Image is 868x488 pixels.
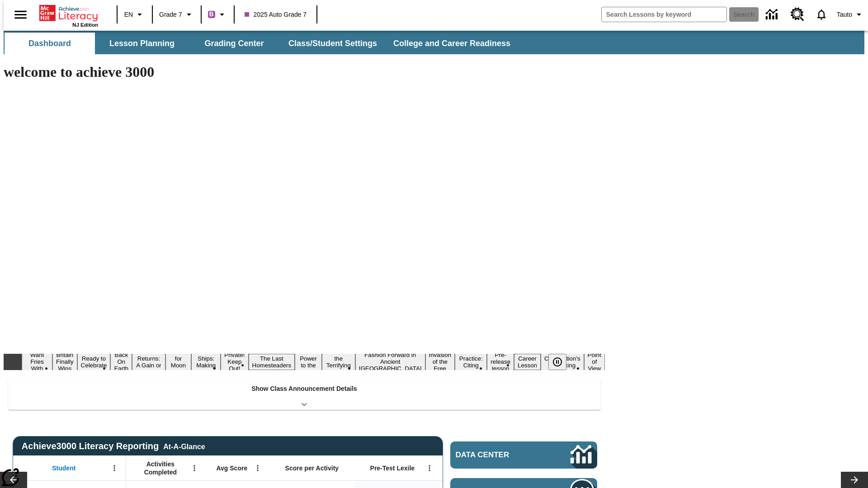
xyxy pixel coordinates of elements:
button: Slide 16 Career Lesson [514,354,541,370]
span: Activities Completed [131,460,190,476]
span: B [209,9,214,20]
span: Grade 7 [159,10,182,19]
div: SubNavbar [4,31,864,54]
button: Slide 17 The Constitution's Balancing Act [541,347,584,377]
button: Slide 14 Mixed Practice: Citing Evidence [455,347,487,377]
span: 2025 Auto Grade 7 [245,10,307,19]
span: Achieve3000 Literacy Reporting [22,441,205,451]
button: Slide 8 Private! Keep Out! [221,350,248,373]
button: Open side menu [7,1,34,28]
span: Score per Activity [285,464,339,472]
button: Slide 7 Cruise Ships: Making Waves [191,347,221,377]
span: Pre-Test Lexile [370,464,415,472]
a: Resource Center, Will open in new tab [785,2,810,27]
button: Slide 15 Pre-release lesson [487,350,514,373]
button: Grade: Grade 7, Select a grade [156,6,198,23]
button: College and Career Readiness [386,33,518,54]
input: search field [602,7,726,22]
span: Tauto [837,10,852,19]
button: Slide 9 The Last Homesteaders [249,354,295,370]
button: Slide 1 Do You Want Fries With That? [22,343,52,380]
div: Show Class Announcement Details [8,379,600,410]
a: Notifications [810,3,833,26]
button: Slide 12 Fashion Forward in Ancient Rome [355,350,425,373]
span: NJ Edition [72,22,98,28]
span: Avg Score [216,464,247,472]
button: Profile/Settings [833,6,868,23]
button: Open Menu [108,461,121,475]
button: Slide 6 Time for Moon Rules? [165,347,191,377]
p: Show Class Announcement Details [251,384,357,394]
div: SubNavbar [4,33,519,54]
button: Dashboard [5,33,95,54]
a: Home [39,4,98,22]
button: Class/Student Settings [281,33,384,54]
span: Student [52,464,75,472]
button: Lesson carousel, Next [841,472,868,488]
button: Pause [548,354,566,370]
button: Slide 18 Point of View [584,350,605,373]
span: EN [124,10,133,19]
button: Slide 13 The Invasion of the Free CD [425,343,455,380]
button: Open Menu [251,461,264,475]
div: At-A-Glance [163,441,205,451]
button: Boost Class color is purple. Change class color [204,6,231,23]
a: Data Center [760,2,785,27]
button: Slide 10 Solar Power to the People [295,347,322,377]
button: Language: EN, Select a language [120,6,149,23]
span: Data Center [456,450,540,460]
button: Slide 2 Britain Finally Wins [52,350,77,373]
button: Grading Center [189,33,279,54]
button: Slide 5 Free Returns: A Gain or a Drain? [132,347,165,377]
button: Slide 11 Attack of the Terrifying Tomatoes [322,347,355,377]
button: Open Menu [423,461,436,475]
button: Open Menu [188,461,201,475]
a: Data Center [450,441,597,469]
button: Slide 4 Back On Earth [110,350,132,373]
button: Slide 3 Get Ready to Celebrate Juneteenth! [77,347,111,377]
div: Pause [548,354,576,370]
button: Lesson Planning [97,33,187,54]
div: Home [39,3,98,28]
h1: welcome to achieve 3000 [4,64,605,80]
